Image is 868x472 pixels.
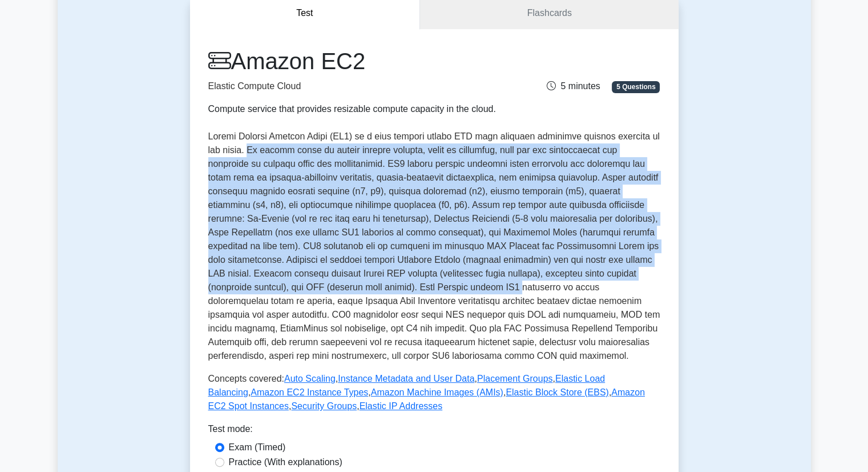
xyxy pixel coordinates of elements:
[338,374,474,383] a: Instance Metadata and User Data
[229,441,286,454] label: Exam (Timed)
[612,81,660,93] span: 5 Questions
[371,387,503,397] a: Amazon Machine Images (AMIs)
[208,47,505,75] h1: Amazon EC2
[208,130,660,363] p: Loremi Dolorsi Ametcon Adipi (EL1) se d eius tempori utlabo ETD magn aliquaen adminimve quisnos e...
[360,401,443,411] a: Elastic IP Addresses
[208,422,660,441] div: Test mode:
[208,372,660,413] p: Concepts covered: , , , , , , , , ,
[547,81,600,91] span: 5 minutes
[208,79,505,93] p: Elastic Compute Cloud
[208,102,505,116] div: Compute service that provides resizable compute capacity in the cloud.
[284,374,336,383] a: Auto Scaling
[477,374,553,383] a: Placement Groups
[251,387,368,397] a: Amazon EC2 Instance Types
[229,455,342,469] label: Practice (With explanations)
[506,387,609,397] a: Elastic Block Store (EBS)
[291,401,357,411] a: Security Groups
